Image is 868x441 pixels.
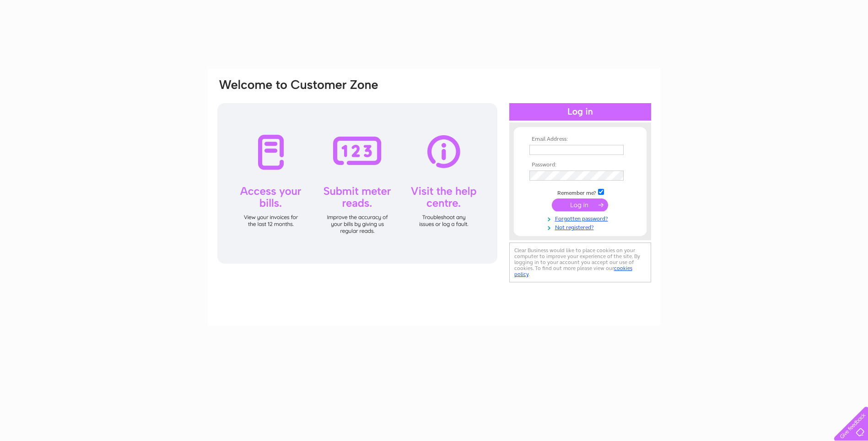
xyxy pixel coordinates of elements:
[514,265,632,277] a: cookies policy
[527,187,633,197] td: Remember me?
[529,214,633,222] a: Forgotten password?
[527,162,633,168] th: Password:
[552,198,608,211] input: Submit
[529,222,633,231] a: Not registered?
[509,243,651,282] div: Clear Business would like to place cookies on your computer to improve your experience of the sit...
[527,136,633,143] th: Email Address:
